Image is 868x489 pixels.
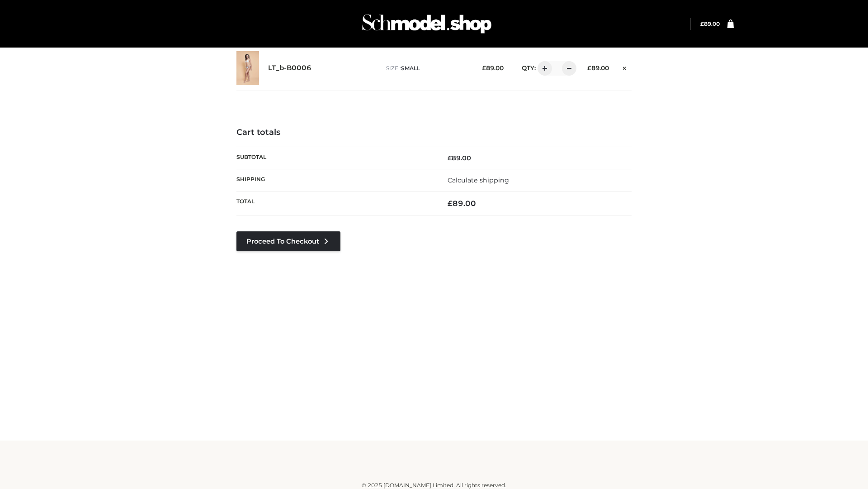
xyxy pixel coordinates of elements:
h4: Cart totals [236,128,632,138]
th: Shipping [236,169,434,191]
a: Remove this item [618,61,632,73]
span: £ [587,64,591,72]
img: LT_b-B0006 - SMALL [236,51,259,85]
span: £ [448,154,452,162]
a: Calculate shipping [448,176,509,184]
a: LT_b-B0006 [268,64,311,72]
bdi: 89.00 [482,64,504,72]
bdi: 89.00 [700,20,720,27]
span: £ [700,20,704,27]
a: £89.00 [700,20,720,27]
a: Proceed to Checkout [236,231,340,251]
bdi: 89.00 [448,154,471,162]
span: SMALL [401,65,420,72]
img: Schmodel Admin 964 [359,6,495,42]
th: Total [236,192,434,216]
th: Subtotal [236,147,434,169]
p: size : [386,64,468,72]
span: £ [448,199,453,208]
div: QTY: [513,61,573,76]
span: £ [482,64,486,72]
bdi: 89.00 [448,199,476,208]
bdi: 89.00 [587,64,609,72]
